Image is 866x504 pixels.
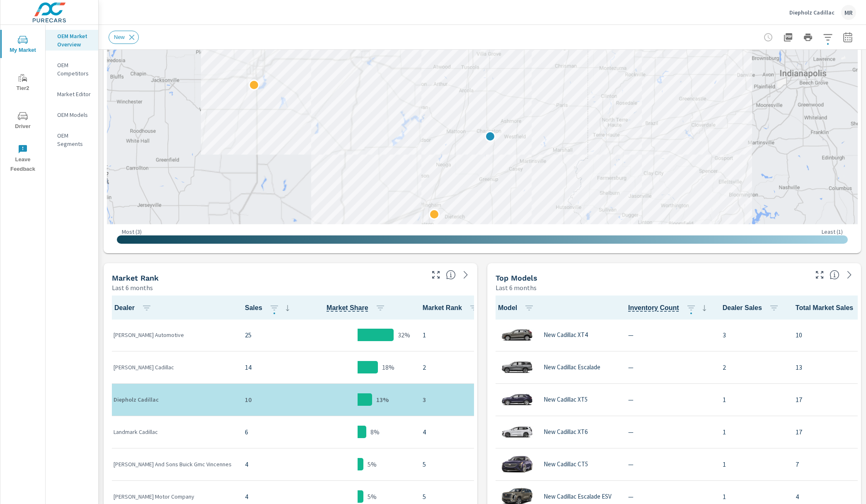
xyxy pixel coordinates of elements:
p: 1 [723,492,782,502]
span: Tier2 [3,73,43,93]
a: See more details in report [459,268,472,281]
p: New Cadillac XT4 [544,331,588,339]
span: Dealer [114,303,155,313]
button: Select Date Range [839,29,856,46]
p: 14 [245,362,293,372]
p: Landmark Cadillac [114,428,232,436]
span: The number of vehicles currently in dealer inventory. This does not include shared inventory, nor... [628,303,679,313]
p: 25 [245,330,293,340]
img: glamour [501,355,534,380]
p: 1 [723,427,782,437]
p: [PERSON_NAME] Automotive [114,331,232,339]
p: 3 [723,330,782,340]
p: 6 [245,427,293,437]
p: 4 [423,427,482,437]
span: My Market [3,35,43,55]
p: 2 [723,362,782,372]
span: Dealer Sales / Total Market Sales. [Market = within dealer PMA (or 60 miles if no PMA is defined)... [327,303,368,313]
button: Make Fullscreen [813,268,826,281]
span: Market Rank [423,303,482,313]
p: New Cadillac XT6 [544,428,588,436]
span: Driver [3,111,43,131]
p: Least ( 1 ) [822,228,843,235]
p: — [628,427,709,437]
p: New Cadillac XT5 [544,396,588,403]
button: Print Report [800,29,816,46]
p: Diepholz Cadillac [789,9,835,16]
img: glamour [501,419,534,444]
span: New [109,34,130,40]
p: OEM Competitors [57,61,92,78]
div: OEM Market Overview [46,30,98,51]
p: 2 [423,362,482,372]
span: Market Rank shows you how you rank, in terms of sales, to other dealerships in your market. “Mark... [446,270,456,280]
p: New Cadillac Escalade [544,363,600,371]
p: Last 6 months [496,283,537,293]
p: New Cadillac CT5 [544,460,588,468]
span: Model [498,303,537,313]
img: glamour [501,452,534,477]
a: See more details in report [843,268,856,281]
p: 4 [245,459,293,469]
p: 32% [398,330,410,340]
p: [PERSON_NAME] Cadillac [114,363,232,371]
p: — [628,395,709,405]
span: Leave Feedback [3,144,43,174]
p: 8% [370,427,380,437]
p: — [628,330,709,340]
p: 18% [382,362,394,372]
div: Market Editor [46,88,98,100]
p: 5 [423,492,482,502]
span: Dealer Sales [723,303,782,313]
p: — [628,362,709,372]
p: Diepholz Cadillac [114,395,232,404]
img: glamour [501,322,534,347]
div: OEM Models [46,109,98,121]
p: [PERSON_NAME] And Sons Buick Gmc Vincennes [114,460,232,468]
h5: Market Rank [112,274,159,282]
span: Inventory Count [628,303,709,313]
p: Last 6 months [112,283,153,293]
div: MR [841,5,856,20]
p: 10 [245,395,293,405]
span: Find the biggest opportunities within your model lineup nationwide. [Source: Market registration ... [830,270,839,280]
p: New Cadillac Escalade ESV [544,493,612,500]
span: Sales [245,303,293,313]
button: "Export Report to PDF" [780,29,796,46]
p: 5 [423,459,482,469]
p: 5% [368,459,377,469]
p: 13% [376,395,389,405]
div: nav menu [0,25,45,177]
p: — [628,459,709,469]
span: Market Share [327,303,389,313]
p: OEM Market Overview [57,32,92,48]
p: OEM Models [57,111,92,119]
p: 1 [723,395,782,405]
p: 1 [423,330,482,340]
button: Make Fullscreen [429,268,443,281]
p: 5% [368,492,377,502]
p: Market Editor [57,90,92,98]
div: OEM Competitors [46,59,98,80]
p: 3 [423,395,482,405]
h5: Top Models [496,274,537,282]
p: — [628,492,709,502]
img: glamour [501,387,534,412]
button: Apply Filters [820,29,836,46]
p: [PERSON_NAME] Motor Company [114,492,232,501]
p: OEM Segments [57,131,92,148]
div: OEM Segments [46,129,98,150]
p: 4 [245,492,293,502]
p: 1 [723,459,782,469]
div: New [109,31,139,44]
p: Most ( 3 ) [122,228,142,235]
